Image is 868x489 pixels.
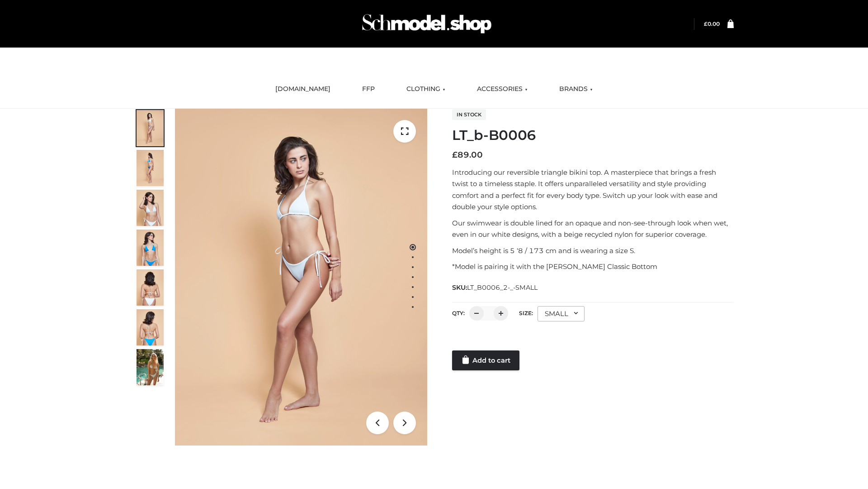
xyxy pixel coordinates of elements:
[269,79,337,99] a: [DOMAIN_NAME]
[137,349,164,385] img: Arieltop_CloudNine_AzureSky2.jpg
[538,306,585,321] div: SMALL
[552,79,599,99] a: BRANDS
[452,150,483,160] bdi: 89.00
[137,269,164,306] img: ArielClassicBikiniTop_CloudNine_AzureSky_OW114ECO_7-scaled.jpg
[470,79,534,99] a: ACCESSORIES
[359,6,495,42] img: Schmodel Admin 964
[137,309,164,345] img: ArielClassicBikiniTop_CloudNine_AzureSky_OW114ECO_8-scaled.jpg
[137,230,164,266] img: ArielClassicBikiniTop_CloudNine_AzureSky_OW114ECO_4-scaled.jpg
[452,217,734,240] p: Our swimwear is double lined for an opaque and non-see-through look when wet, even in our white d...
[452,261,734,273] p: *Model is pairing it with the [PERSON_NAME] Classic Bottom
[704,20,708,27] span: £
[452,127,734,144] h1: LT_b-B0006
[137,110,164,146] img: ArielClassicBikiniTop_CloudNine_AzureSky_OW114ECO_1-scaled.jpg
[137,190,164,226] img: ArielClassicBikiniTop_CloudNine_AzureSky_OW114ECO_3-scaled.jpg
[704,20,720,27] bdi: 0.00
[452,350,519,370] a: Add to cart
[452,310,465,316] label: QTY:
[355,79,382,99] a: FFP
[452,167,734,213] p: Introducing our reversible triangle bikini top. A masterpiece that brings a fresh twist to a time...
[137,150,164,186] img: ArielClassicBikiniTop_CloudNine_AzureSky_OW114ECO_2-scaled.jpg
[175,109,427,446] img: ArielClassicBikiniTop_CloudNine_AzureSky_OW114ECO_1
[400,79,452,99] a: CLOTHING
[452,150,458,160] span: £
[467,283,538,292] span: LT_B0006_2-_-SMALL
[452,109,486,120] span: In stock
[519,310,533,316] label: Size:
[452,282,538,293] span: SKU:
[704,20,720,27] a: £0.00
[452,245,734,257] p: Model’s height is 5 ‘8 / 173 cm and is wearing a size S.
